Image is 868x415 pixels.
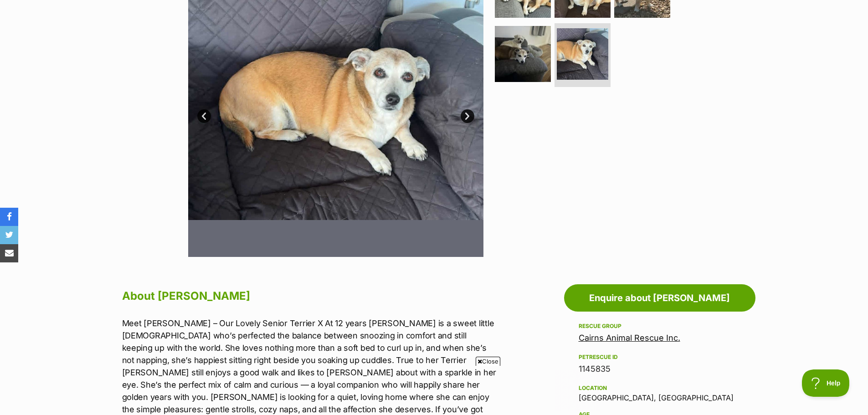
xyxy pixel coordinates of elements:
a: Next [461,109,474,123]
h2: About [PERSON_NAME] [122,286,498,306]
iframe: Help Scout Beacon - Open [802,369,850,397]
div: 1145835 [579,363,741,375]
span: Close [476,357,500,366]
a: Enquire about [PERSON_NAME] [564,284,755,312]
img: Photo of Shana [495,26,551,82]
a: Cairns Animal Rescue Inc. [579,333,680,343]
div: PetRescue ID [579,354,741,361]
div: Rescue group [579,323,741,330]
img: Photo of Shana [557,28,608,80]
div: [GEOGRAPHIC_DATA], [GEOGRAPHIC_DATA] [579,383,741,402]
iframe: Advertisement [268,369,600,410]
div: Location [579,384,741,392]
a: Prev [197,109,211,123]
